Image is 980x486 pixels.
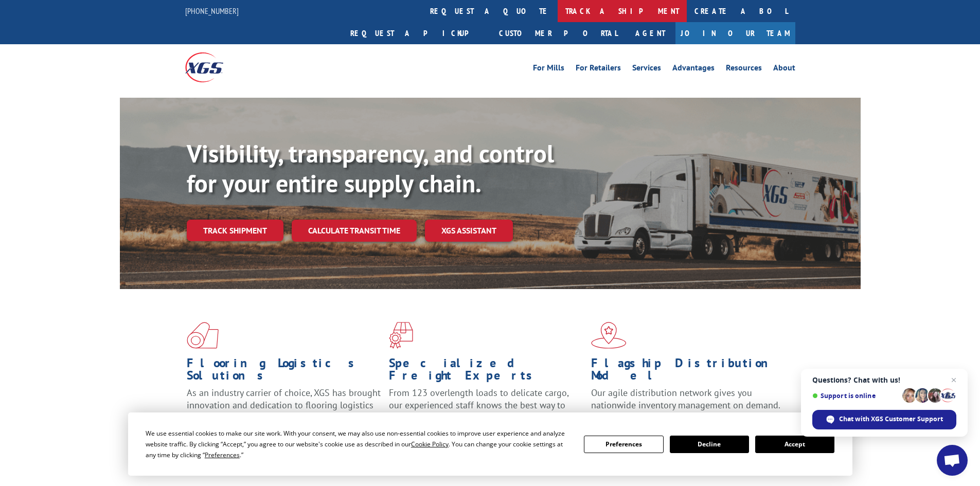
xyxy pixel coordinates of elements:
[812,376,956,384] span: Questions? Chat with us!
[625,22,675,44] a: Agent
[533,64,564,75] a: For Mills
[591,357,786,387] h1: Flagship Distribution Model
[755,436,834,453] button: Accept
[773,64,795,75] a: About
[839,415,943,424] span: Chat with XGS Customer Support
[670,436,749,453] button: Decline
[948,374,960,386] span: Close chat
[584,436,663,453] button: Preferences
[389,322,413,349] img: xgs-icon-focused-on-flooring-red
[128,412,852,476] div: Cookie Consent Prompt
[812,410,956,429] div: Chat with XGS Customer Support
[937,445,968,476] div: Open chat
[146,428,572,460] div: We use essential cookies to make our site work. With your consent, we may also use non-essential ...
[185,6,239,16] a: [PHONE_NUMBER]
[187,322,219,349] img: xgs-icon-total-supply-chain-intelligence-red
[292,220,417,242] a: Calculate transit time
[675,22,795,44] a: Join Our Team
[389,357,583,387] h1: Specialized Freight Experts
[411,440,449,448] span: Cookie Policy
[343,22,491,44] a: Request a pickup
[187,387,381,423] span: As an industry carrier of choice, XGS has brought innovation and dedication to flooring logistics...
[591,322,627,349] img: xgs-icon-flagship-distribution-model-red
[205,451,240,459] span: Preferences
[672,64,715,75] a: Advantages
[576,64,621,75] a: For Retailers
[187,137,554,199] b: Visibility, transparency, and control for your entire supply chain.
[632,64,661,75] a: Services
[425,220,513,242] a: XGS ASSISTANT
[591,387,780,411] span: Our agile distribution network gives you nationwide inventory management on demand.
[389,387,583,433] p: From 123 overlength loads to delicate cargo, our experienced staff knows the best way to move you...
[187,220,283,241] a: Track shipment
[726,64,762,75] a: Resources
[812,392,899,400] span: Support is online
[491,22,625,44] a: Customer Portal
[187,357,381,387] h1: Flooring Logistics Solutions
